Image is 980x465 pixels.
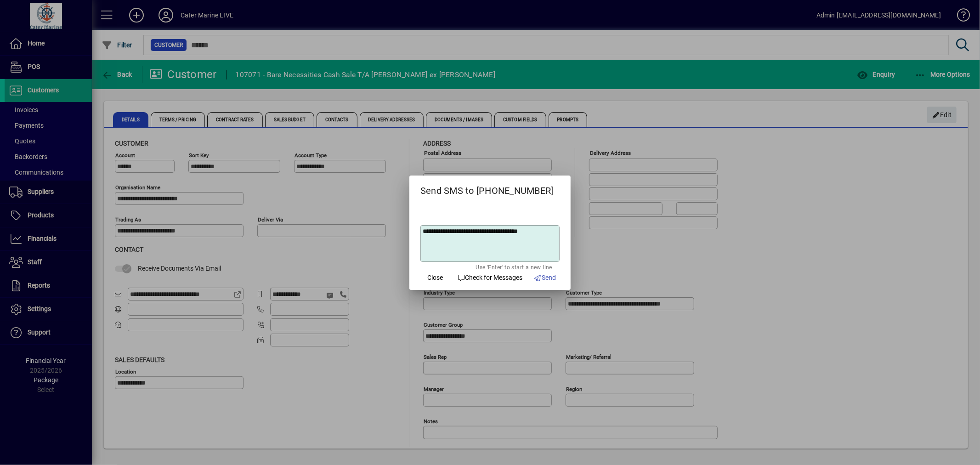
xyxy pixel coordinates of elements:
button: Close [420,270,450,286]
span: Close [427,273,443,283]
mat-hint: Use 'Enter' to start a new line [476,262,552,272]
button: Check for Messages [453,270,527,286]
span: Check for Messages [457,273,523,283]
button: Send [530,270,560,286]
span: Send [534,273,556,283]
h2: Send SMS to [PHONE_NUMBER] [409,176,571,202]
